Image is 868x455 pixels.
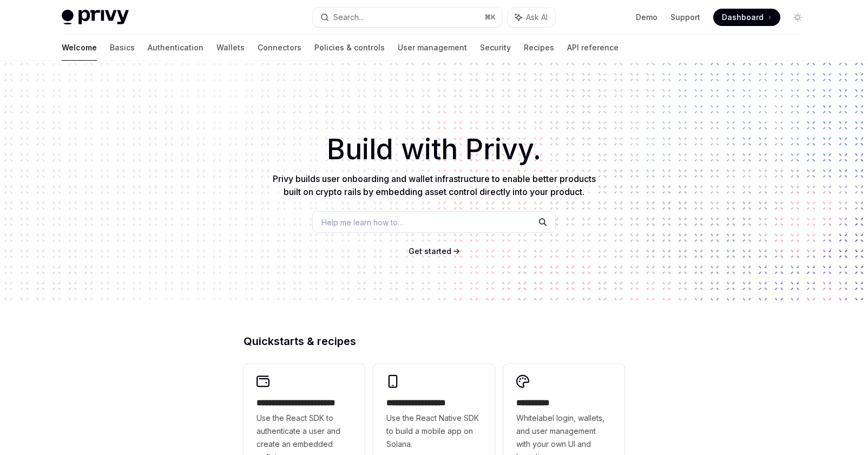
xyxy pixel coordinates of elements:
a: Recipes [524,35,554,61]
a: Security [480,35,511,61]
span: Ask AI [526,12,548,23]
a: User management [398,35,467,61]
span: Quickstarts & recipes [244,336,356,347]
a: Basics [110,35,135,61]
button: Ask AI [508,8,555,27]
span: Build with Privy. [327,140,541,159]
span: Use the React Native SDK to build a mobile app on Solana. [386,412,482,451]
a: Dashboard [713,9,780,26]
span: ⌘ K [484,13,496,22]
img: light logo [62,10,129,25]
a: API reference [567,35,619,61]
span: Help me learn how to… [321,217,404,228]
span: Get started [409,246,451,256]
a: Wallets [216,35,245,61]
a: Welcome [62,35,97,61]
button: Search...⌘K [313,8,502,27]
a: Support [670,12,700,23]
a: Policies & controls [314,35,385,61]
a: Connectors [258,35,301,61]
span: Privy builds user onboarding and wallet infrastructure to enable better products built on crypto ... [273,173,596,197]
div: Search... [333,11,364,24]
span: Dashboard [722,12,764,23]
a: Authentication [148,35,203,61]
a: Demo [636,12,657,23]
a: Get started [409,246,451,257]
button: Toggle dark mode [789,9,806,26]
